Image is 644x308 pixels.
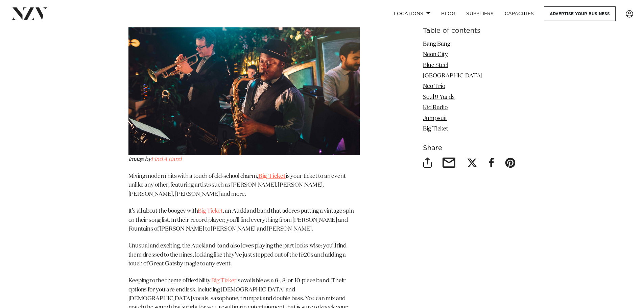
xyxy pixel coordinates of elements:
[423,41,450,47] a: Bang Bang
[151,157,182,162] a: Find A Band
[128,243,347,267] span: Unusual and exciting, the Auckland band also loves playing the part looks-wise: you’ll find them ...
[436,6,461,21] a: BLOG
[499,6,540,21] a: Capacities
[423,105,448,111] a: Kid Radio
[198,208,222,214] a: Big Ticket
[388,6,436,21] a: Locations
[544,6,616,21] a: Advertise your business
[423,84,445,90] a: Neo Trio
[11,7,48,20] img: nzv-logo.png
[128,208,354,232] span: It’s all about the boogey with , an Auckland band that adores putting a vintage spin on their son...
[211,278,236,284] a: Big Ticket
[258,173,286,179] a: Big Ticket
[461,6,499,21] a: SUPPLIERS
[423,63,448,68] a: Blue Steel
[423,27,516,34] h6: Table of contents
[423,145,516,152] h6: Share
[128,173,346,197] span: Mixing modern hits with a touch of old-school charm, is your ticket to an event unlike any other,...
[423,52,448,57] a: Neon City
[423,116,447,121] a: Jumpsuit
[128,157,182,162] em: Image by
[423,94,455,100] a: Soul 9 Yards
[423,126,448,132] a: Big Ticket
[423,73,482,79] a: [GEOGRAPHIC_DATA]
